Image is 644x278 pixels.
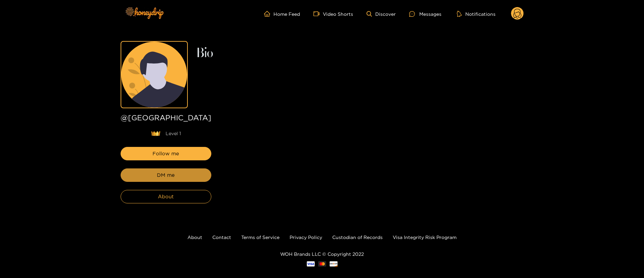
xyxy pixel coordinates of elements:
[332,235,383,240] a: Custodian of Records
[264,11,300,17] a: Home Feed
[290,235,322,240] a: Privacy Policy
[212,235,231,240] a: Contact
[187,235,202,240] a: About
[121,147,211,160] button: Follow me
[121,114,211,125] h1: @ [GEOGRAPHIC_DATA]
[393,235,457,240] a: Visa Integrity Risk Program
[241,235,280,240] a: Terms of Service
[313,11,353,17] a: Video Shorts
[367,11,396,17] a: Discover
[313,11,323,17] span: video-camera
[157,171,175,179] span: DM me
[455,10,498,17] button: Notifications
[158,193,174,201] span: About
[153,150,179,158] span: Follow me
[121,190,211,203] button: About
[121,168,211,182] button: DM me
[166,130,181,137] span: Level 1
[151,131,161,136] img: lavel grade
[409,10,441,18] div: Messages
[264,11,273,17] span: home
[196,48,524,59] h2: Bio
